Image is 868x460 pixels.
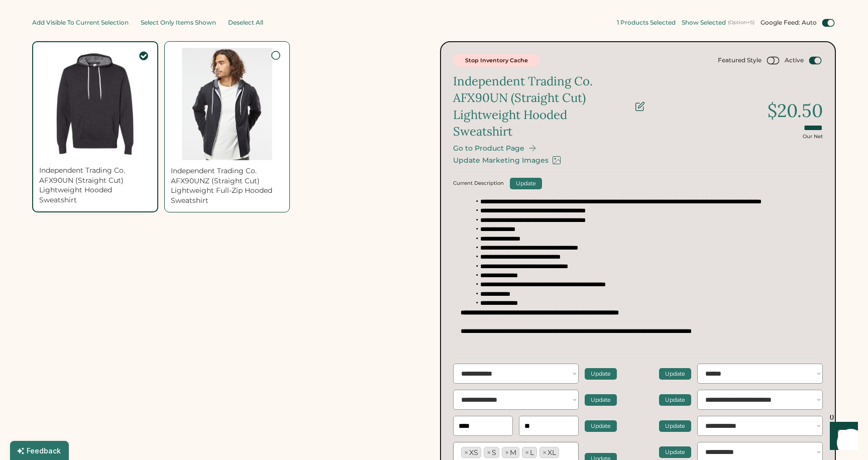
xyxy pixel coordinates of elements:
iframe: Front Chat [820,415,863,458]
div: Add Visible To Current Selection [32,19,129,26]
div: Active [785,56,804,65]
div: Our Net [803,133,823,140]
div: Independent Trading Co. AFX90UNZ (Straight Cut) Lightweight Full-Zip Hooded Sweatshirt [171,166,284,205]
span: × [525,449,529,456]
span: × [464,449,468,456]
button: This toggle switches on/off the automatic updating of product schema for the google merchant cent... [821,17,836,29]
li: L [522,447,537,458]
div: Select Only Items Shown [141,19,216,26]
div: Independent Trading Co. AFX90UN (Straight Cut) Lightweight Hooded Sweatshirt [453,73,629,140]
div: 1 Products Selected [617,19,676,26]
div: $20.50 [768,98,823,123]
div: Deselect All [228,19,263,26]
div: Featured Style [718,56,762,65]
li: XL [539,447,559,458]
div: Update Marketing Images [453,156,549,165]
button: Update [510,178,542,189]
div: Google Feed: Auto [761,19,817,27]
button: Update [585,420,617,432]
li: S [484,447,499,458]
button: Update [659,368,691,380]
div: Show Selected [682,19,726,26]
li: XS [461,447,481,458]
span: × [487,449,491,456]
button: Update [659,420,691,432]
div: (Option+S) [728,20,754,26]
button: Update [585,368,617,380]
span: × [542,449,547,456]
img: AFX90UNZ [171,48,284,161]
li: M [502,447,519,458]
button: Update [585,394,617,406]
button: Stop Inventory Cache [453,54,540,67]
div: Go to Product Page [453,144,524,153]
div: Current Description [453,180,504,187]
button: Update [659,446,691,458]
img: AFX90UN [39,48,151,160]
div: Independent Trading Co. AFX90UN (Straight Cut) Lightweight Hooded Sweatshirt [39,166,151,205]
span: × [505,449,509,456]
button: Update [659,394,691,406]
